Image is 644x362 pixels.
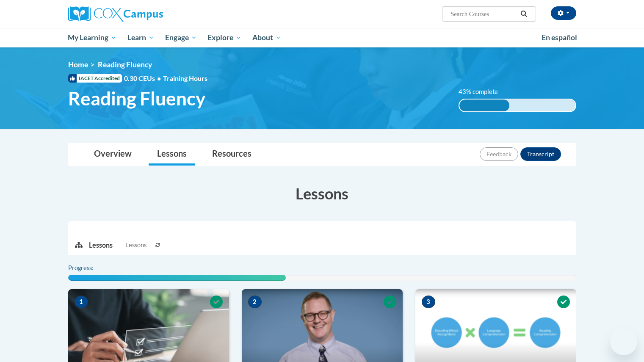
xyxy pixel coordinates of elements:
[542,33,577,42] span: En español
[68,33,116,43] span: My Learning
[86,143,140,166] a: Overview
[68,183,576,204] h3: Lessons
[55,28,589,47] div: Main menu
[480,147,518,161] button: Feedback
[63,28,122,47] a: My Learning
[125,240,146,250] span: Lessons
[248,296,262,308] span: 2
[89,240,113,250] p: Lessons
[252,33,281,43] span: About
[149,143,195,166] a: Lessons
[68,6,163,22] img: Cox Campus
[165,33,197,43] span: Engage
[75,296,88,308] span: 1
[160,28,202,47] a: Engage
[157,74,161,82] span: •
[127,33,154,43] span: Learn
[124,74,163,83] span: 0.30 CEUs
[459,87,507,97] label: 43% complete
[204,143,260,166] a: Resources
[517,9,530,19] button: Search
[247,28,287,47] a: About
[207,33,241,43] span: Explore
[163,74,207,82] span: Training Hours
[610,328,637,355] iframe: Button to launch messaging window
[68,87,205,110] span: Reading Fluency
[98,60,152,69] span: Reading Fluency
[450,9,517,19] input: Search Courses
[536,29,583,47] a: En español
[122,28,160,47] a: Learn
[68,74,122,83] span: IACET Accredited
[68,263,117,273] label: Progress:
[68,6,229,22] a: Cox Campus
[202,28,247,47] a: Explore
[520,147,561,161] button: Transcript
[422,296,435,308] span: 3
[459,99,509,111] div: 43% complete
[551,6,576,20] button: Account Settings
[68,60,88,69] a: Home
